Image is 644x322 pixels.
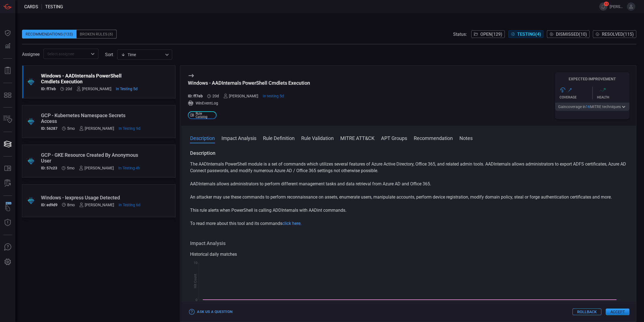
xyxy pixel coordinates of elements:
button: MITRE ATT&CK [340,134,374,141]
span: Aug 20, 2025 1:31 AM [263,94,284,98]
button: Detections [1,40,14,53]
button: MITRE - Detection Posture [1,89,14,102]
span: Cards [24,4,38,9]
span: Open ( 129 ) [480,32,502,37]
div: Windows - AADInternals PowerShell Cmdlets Execution [41,73,138,84]
button: Cards [1,137,14,151]
div: WinEventLog [188,100,310,106]
button: ALERT ANALYSIS [1,177,14,190]
button: Rollback [572,309,601,315]
p: This rule alerts when PowerShell is calling ADDInternals with AADint commands. [190,207,627,214]
div: [PERSON_NAME] [79,203,114,207]
span: Aug 05, 2025 7:03 AM [65,87,72,91]
button: 15 [599,2,607,11]
button: Gaincoverage in16MITRE techniques [555,103,629,111]
span: Aug 25, 2025 9:09 AM [118,166,140,170]
span: Rule Catalog [196,112,214,119]
button: Preferences [1,255,14,269]
span: Apr 03, 2025 3:52 AM [67,126,75,131]
h3: Impact Analysis [190,240,627,247]
span: 16 [586,104,590,109]
div: Historical daily matches [190,251,627,258]
label: sort [105,52,113,57]
input: Select assignee [45,50,88,57]
p: To read more about this tool and its commands [190,220,627,227]
div: Health [597,95,630,99]
button: Impact Analysis [221,134,256,141]
span: Aug 05, 2025 7:03 AM [212,94,219,98]
h3: Description [190,150,627,156]
p: An attacker may use these commands to perform reconnaissance on assets, enumerate users, manipula... [190,194,627,200]
p: AADInternals allows administrators to perform different management tasks and data retrieval from ... [190,181,627,187]
span: Status: [453,32,467,37]
button: Open(129) [471,30,505,38]
span: Mar 17, 2025 10:05 AM [67,166,75,170]
button: Rule Catalog [1,162,14,175]
button: Ask Us A Question [1,241,14,254]
span: Assignee [22,52,40,57]
a: click here. [282,221,302,226]
h5: ID: 56287 [41,126,57,131]
span: Aug 19, 2025 11:38 AM [119,203,140,207]
button: Description [190,134,215,141]
button: Recommendation [414,134,453,141]
div: [PERSON_NAME] [76,87,111,91]
div: Coverage [560,95,592,99]
button: Rule Validation [301,134,334,141]
span: Dec 31, 2024 4:55 AM [67,203,75,207]
span: Dismissed ( 10 ) [556,32,587,37]
button: Reports [1,64,14,77]
h5: ID: 57c23 [41,166,57,170]
h5: ID: ff7eb [188,94,203,98]
button: Dashboard [1,26,14,40]
text: Hit Count [194,274,198,288]
button: Dismissed(10) [547,30,590,38]
div: Broken Rules (6) [76,30,117,38]
span: testing [45,4,63,9]
div: [PERSON_NAME] [79,166,114,170]
button: Ask Us a Question [188,308,234,316]
div: Windows - AADInternals PowerShell Cmdlets Execution [188,80,310,86]
button: Open [89,50,97,58]
span: Aug 16, 2025 2:21 AM [119,126,140,131]
button: Wingman [1,201,14,214]
button: Resolved(115) [593,30,636,38]
text: 0 [196,298,198,302]
div: [PERSON_NAME] [79,126,114,131]
button: Threat Intelligence [1,216,14,229]
span: 15 [604,2,609,6]
button: Notes [459,134,473,141]
span: Aug 20, 2025 1:31 AM [116,87,138,91]
span: Testing ( 4 ) [517,32,541,37]
h5: Expected Improvement [555,77,629,81]
span: Resolved ( 115 ) [602,32,634,37]
text: 10 [194,261,198,265]
button: Inventory [1,113,14,126]
div: GCP - Kubernetes Namespace Secrets Access [41,112,140,124]
p: The AADInternals PowerShell module is a set of commands which utilizes several features of Azure ... [190,161,627,174]
div: Time [121,52,163,57]
button: Accept [606,309,629,315]
div: Windows - Iexpress Usage Detected [41,195,140,200]
span: [PERSON_NAME].nsonga [610,4,625,9]
button: Testing(4) [508,30,544,38]
button: APT Groups [381,134,407,141]
div: [PERSON_NAME] [223,94,258,98]
div: Recommendations (133) [22,30,76,38]
h5: ID: ed9d9 [41,203,57,207]
div: GCP - GKE Resource Created By Anonymous User [41,152,140,164]
button: Rule Definition [263,134,295,141]
h5: ID: ff7eb [41,87,56,91]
